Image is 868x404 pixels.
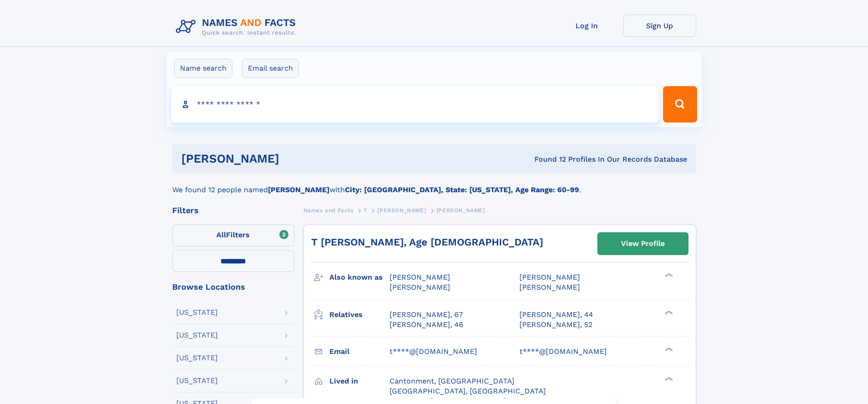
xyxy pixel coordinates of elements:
[329,270,390,285] h3: Also known as
[663,376,673,382] div: ❯
[377,205,426,216] a: [PERSON_NAME]
[519,283,580,291] span: [PERSON_NAME]
[663,86,697,123] button: Search Button
[519,273,580,281] span: [PERSON_NAME]
[172,225,294,246] label: Filters
[176,332,218,339] div: [US_STATE]
[181,153,407,164] h1: [PERSON_NAME]
[303,205,354,216] a: Names and Facts
[663,272,673,278] div: ❯
[437,207,485,214] span: [PERSON_NAME]
[329,344,390,359] h3: Email
[311,236,543,248] a: T [PERSON_NAME], Age [DEMOGRAPHIC_DATA]
[390,320,463,330] a: [PERSON_NAME], 46
[407,154,687,164] div: Found 12 Profiles In Our Records Database
[621,233,665,254] div: View Profile
[216,230,226,239] span: All
[663,309,673,315] div: ❯
[390,310,463,320] a: [PERSON_NAME], 67
[176,309,218,316] div: [US_STATE]
[242,59,299,78] label: Email search
[519,320,592,330] a: [PERSON_NAME], 52
[176,354,218,362] div: [US_STATE]
[598,233,688,255] a: View Profile
[329,307,390,322] h3: Relatives
[329,373,390,389] h3: Lived in
[172,283,294,291] div: Browse Locations
[663,346,673,352] div: ❯
[172,206,294,215] div: Filters
[390,377,514,385] span: Cantonment, [GEOGRAPHIC_DATA]
[550,15,623,37] a: Log In
[390,283,450,291] span: [PERSON_NAME]
[390,387,546,395] span: [GEOGRAPHIC_DATA], [GEOGRAPHIC_DATA]
[364,205,367,216] a: T
[377,207,426,214] span: [PERSON_NAME]
[345,185,579,194] b: City: [GEOGRAPHIC_DATA], State: [US_STATE], Age Range: 60-99
[623,15,696,37] a: Sign Up
[172,174,696,195] div: We found 12 people named with .
[172,15,303,39] img: Logo Names and Facts
[171,86,659,123] input: search input
[174,59,232,78] label: Name search
[364,207,367,214] span: T
[268,185,329,194] b: [PERSON_NAME]
[519,310,593,320] a: [PERSON_NAME], 44
[176,377,218,384] div: [US_STATE]
[390,273,450,281] span: [PERSON_NAME]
